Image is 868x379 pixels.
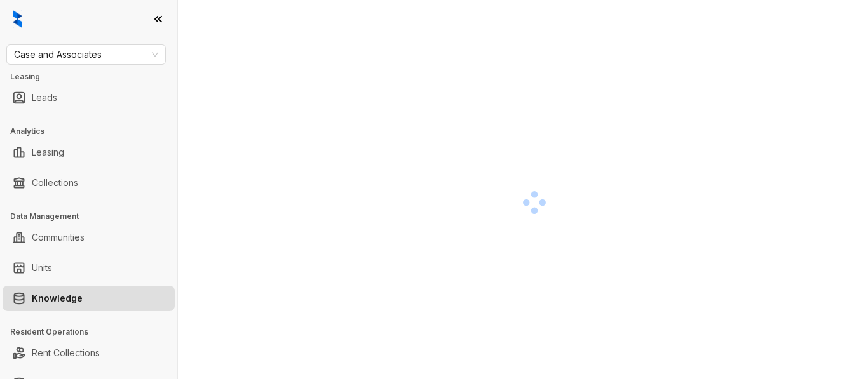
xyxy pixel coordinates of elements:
img: logo [13,10,22,28]
span: Case and Associates [14,45,158,64]
a: Rent Collections [32,340,100,366]
a: Knowledge [32,286,83,311]
li: Leads [3,85,175,110]
h3: Leasing [10,71,177,83]
h3: Data Management [10,211,177,222]
li: Rent Collections [3,340,175,366]
h3: Analytics [10,126,177,137]
h3: Resident Operations [10,326,177,338]
li: Leasing [3,140,175,165]
a: Communities [32,225,85,250]
a: Units [32,255,52,281]
a: Collections [32,170,78,196]
li: Knowledge [3,286,175,311]
a: Leasing [32,140,64,165]
a: Leads [32,85,57,110]
li: Units [3,255,175,281]
li: Communities [3,225,175,250]
li: Collections [3,170,175,196]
